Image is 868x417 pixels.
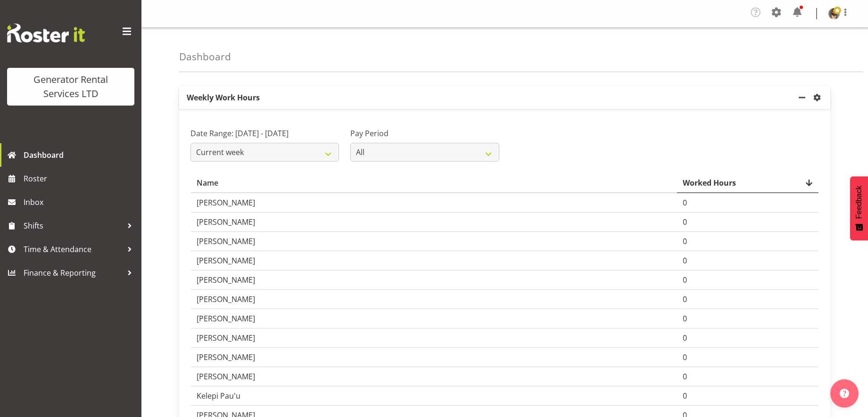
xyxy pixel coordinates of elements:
span: 0 [683,313,687,324]
span: 0 [683,217,687,227]
span: 0 [683,236,687,246]
span: 0 [683,391,687,401]
a: minimize [796,86,811,109]
span: Time & Attendance [24,242,123,256]
span: 0 [683,197,687,208]
td: [PERSON_NAME] [191,309,677,328]
span: 0 [683,333,687,343]
td: [PERSON_NAME] [191,348,677,367]
h4: Dashboard [179,51,231,62]
label: Date Range: [DATE] - [DATE] [190,128,339,139]
span: Finance & Reporting [24,266,123,280]
span: Feedback [855,186,863,219]
span: Roster [24,172,137,186]
td: [PERSON_NAME] [191,232,677,251]
span: Dashboard [24,148,137,162]
td: [PERSON_NAME] [191,213,677,232]
label: Pay Period [350,128,499,139]
span: 0 [683,294,687,304]
span: 0 [683,255,687,266]
div: Name [197,177,671,188]
div: Worked Hours [683,177,813,188]
td: Kelepi Pau'u [191,386,677,406]
td: [PERSON_NAME] [191,328,677,348]
img: Rosterit website logo [7,24,85,42]
img: sean-johnstone4fef95288b34d066b2c6be044394188f.png [828,8,840,19]
span: Shifts [24,219,123,233]
button: Feedback - Show survey [850,176,868,240]
span: 0 [683,371,687,382]
td: [PERSON_NAME] [191,193,677,213]
td: [PERSON_NAME] [191,251,677,270]
span: Inbox [24,195,137,209]
td: [PERSON_NAME] [191,367,677,386]
td: [PERSON_NAME] [191,290,677,309]
span: 0 [683,352,687,362]
p: Weekly Work Hours [179,86,796,109]
span: 0 [683,275,687,285]
td: [PERSON_NAME] [191,270,677,290]
img: help-xxl-2.png [840,389,849,398]
div: Generator Rental Services LTD [17,73,125,101]
a: settings [811,92,827,103]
